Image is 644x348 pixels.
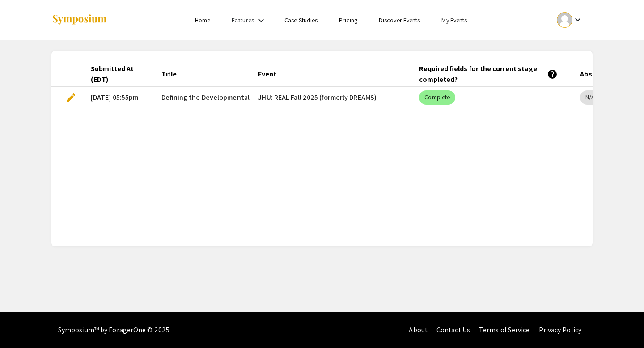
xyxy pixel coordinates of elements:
[51,14,107,26] img: Symposium by ForagerOne
[251,87,412,108] mat-cell: JHU: REAL Fall 2025 (formerly DREAMS)
[339,16,357,24] a: Pricing
[479,325,530,335] a: Terms of Service
[66,92,76,103] span: edit
[161,69,185,80] div: Title
[91,64,139,85] div: Submitted At (EDT)
[256,15,267,26] mat-icon: Expand Features list
[419,64,566,85] div: Required fields for the current stage completed?help
[161,69,177,80] div: Title
[547,69,558,80] mat-icon: help
[379,16,420,24] a: Discover Events
[580,90,600,105] mat-chip: N/A
[284,16,318,24] a: Case Studies
[161,92,466,103] span: Defining the Developmental Onset of [MEDICAL_DATA] Lineage Using Single-Cell Data Integration
[572,14,583,25] mat-icon: Expand account dropdown
[419,64,558,85] div: Required fields for the current stage completed?
[441,16,467,24] a: My Events
[539,325,581,335] a: Privacy Policy
[195,16,210,24] a: Home
[58,312,169,348] div: Symposium™ by ForagerOne © 2025
[258,69,284,80] div: Event
[84,87,154,108] mat-cell: [DATE] 05:55pm
[547,10,593,30] button: Expand account dropdown
[409,325,428,335] a: About
[91,64,147,85] div: Submitted At (EDT)
[419,90,455,105] mat-chip: Complete
[436,325,470,335] a: Contact Us
[232,16,254,24] a: Features
[258,69,276,80] div: Event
